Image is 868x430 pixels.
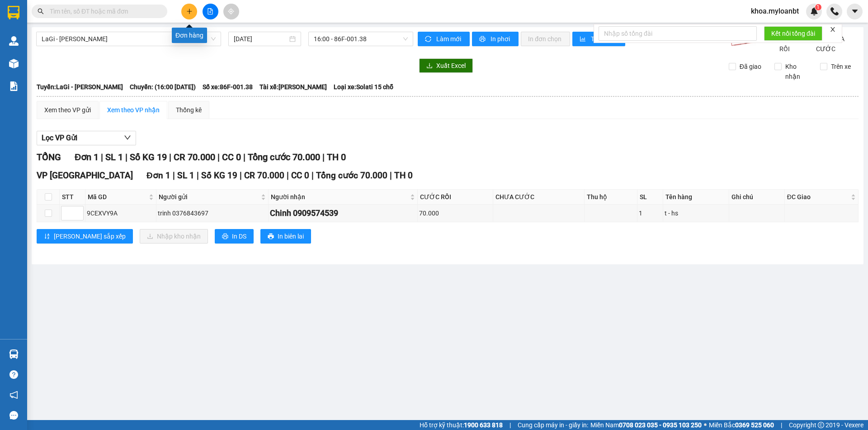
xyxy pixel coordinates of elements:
[847,4,863,19] button: caret-down
[287,170,289,181] span: |
[222,152,241,162] span: CC 0
[782,62,813,81] span: Kho nhận
[334,82,393,92] span: Loại xe: Solati 15 chỗ
[311,170,314,181] span: |
[4,59,44,67] span: 0968278298
[665,208,727,218] div: t - hs
[509,420,511,430] span: |
[105,152,123,162] span: SL 1
[425,36,433,43] span: sync
[580,36,587,43] span: bar-chart
[271,192,408,202] span: Người nhận
[9,370,18,379] span: question-circle
[222,233,228,240] span: printer
[816,4,820,10] span: 1
[464,421,503,429] strong: 1900 633 818
[585,190,637,205] th: Thu hộ
[521,32,570,46] button: In đơn chọn
[818,422,824,428] span: copyright
[322,152,325,162] span: |
[9,59,19,68] img: warehouse-icon
[207,8,213,14] span: file-add
[203,4,218,19] button: file-add
[830,7,839,15] img: phone-icon
[186,8,193,14] span: plus
[851,7,859,15] span: caret-down
[217,152,220,162] span: |
[394,170,413,181] span: TH 0
[146,170,170,181] span: Đơn 1
[60,190,85,205] th: STT
[203,82,253,92] span: Số xe: 86F-001.38
[173,170,175,181] span: |
[215,229,254,244] button: printerIn DS
[107,105,160,115] div: Xem theo VP nhận
[827,62,854,72] span: Trên xe
[176,105,202,115] div: Thống kê
[38,8,44,14] span: search
[390,170,392,181] span: |
[815,4,821,10] sup: 1
[37,83,123,91] b: Tuyến: LaGi - [PERSON_NAME]
[709,420,774,430] span: Miền Bắc
[472,32,519,46] button: printerIn phơi
[37,170,133,181] span: VP [GEOGRAPHIC_DATA]
[314,32,408,46] span: 16:00 - 86F-001.38
[491,34,511,44] span: In phơi
[169,152,171,162] span: |
[420,420,503,430] span: Hỗ trợ kỹ thuật:
[493,190,585,205] th: CHƯA CƯỚC
[419,58,473,73] button: downloadXuất Excel
[4,4,45,29] strong: Nhà xe Mỹ Loan
[44,105,91,115] div: Xem theo VP gửi
[268,233,274,240] span: printer
[125,152,127,162] span: |
[291,170,309,181] span: CC 0
[9,411,18,420] span: message
[75,152,99,162] span: Đơn 1
[42,32,216,46] span: LaGi - Hồ Chí Minh
[736,62,765,72] span: Đã giao
[418,190,493,205] th: CƯỚC RỒI
[418,32,470,46] button: syncLàm mới
[744,5,806,17] span: khoa.myloanbt
[8,6,19,19] img: logo-vxr
[327,152,346,162] span: TH 0
[426,62,433,70] span: download
[124,134,131,141] span: down
[810,7,818,15] img: icon-new-feature
[174,152,215,162] span: CR 70.000
[787,192,849,202] span: ĐC Giao
[181,4,197,19] button: plus
[9,391,18,399] span: notification
[259,82,327,92] span: Tài xế: [PERSON_NAME]
[248,152,320,162] span: Tổng cước 70.000
[9,349,19,359] img: warehouse-icon
[159,192,259,202] span: Người gửi
[4,32,42,57] span: 33 Bác Ái, P Phước Hội, TX Lagi
[244,170,284,181] span: CR 70.000
[37,152,61,162] span: TỔNG
[316,170,387,181] span: Tổng cước 70.000
[87,208,155,218] div: 9CEXVY9A
[130,152,167,162] span: Số KG 19
[88,192,147,202] span: Mã GD
[42,132,77,143] span: Lọc VP Gửi
[619,421,702,429] strong: 0708 023 035 - 0935 103 250
[70,16,112,26] span: C89RG8UR
[37,131,136,145] button: Lọc VP Gửi
[599,26,757,41] input: Nhập số tổng đài
[436,61,466,71] span: Xuất Excel
[639,208,661,218] div: 1
[9,36,19,46] img: warehouse-icon
[9,81,19,91] img: solution-icon
[518,420,588,430] span: Cung cấp máy in - giấy in:
[663,190,729,205] th: Tên hàng
[228,8,234,14] span: aim
[37,229,133,244] button: sort-ascending[PERSON_NAME] sắp xếp
[243,152,245,162] span: |
[240,170,242,181] span: |
[85,205,156,222] td: 9CEXVY9A
[704,423,707,427] span: ⚪️
[735,421,774,429] strong: 0369 525 060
